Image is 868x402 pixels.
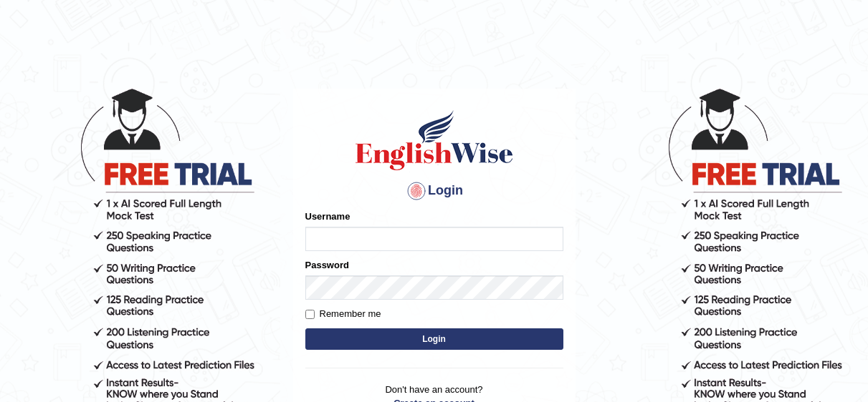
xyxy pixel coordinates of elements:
[305,210,350,223] label: Username
[305,180,563,202] h4: Login
[305,328,563,350] button: Login
[305,310,315,319] input: Remember me
[305,258,349,272] label: Password
[353,108,516,172] img: Logo of English Wise sign in for intelligent practice with AI
[305,307,381,321] label: Remember me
